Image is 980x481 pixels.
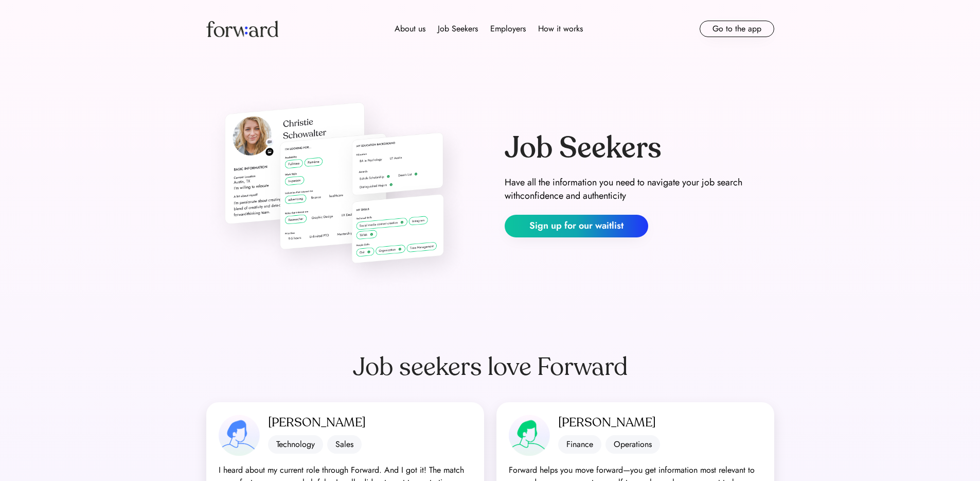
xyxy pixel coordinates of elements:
[558,435,601,454] div: Finance
[505,176,774,202] div: Have all the information you need to navigate your job search withconfidence and authenticity
[219,415,260,456] img: headshot_job-seeker.png
[206,78,476,291] img: job-seekers-hero-image.png
[395,23,425,35] div: About us
[206,21,278,37] img: Forward logo
[268,415,472,431] div: [PERSON_NAME]
[490,23,526,35] div: Employers
[558,415,762,431] div: [PERSON_NAME]
[438,23,478,35] div: Job Seekers
[353,353,628,382] div: Job seekers love Forward
[509,415,550,456] img: headshot_employer.png
[700,21,774,37] button: Go to the app
[327,435,362,454] div: Sales
[605,435,660,454] div: Operations
[505,132,662,164] div: Job Seekers
[268,435,323,454] div: Technology
[505,215,648,237] button: Sign up for our waitlist
[538,23,583,35] div: How it works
